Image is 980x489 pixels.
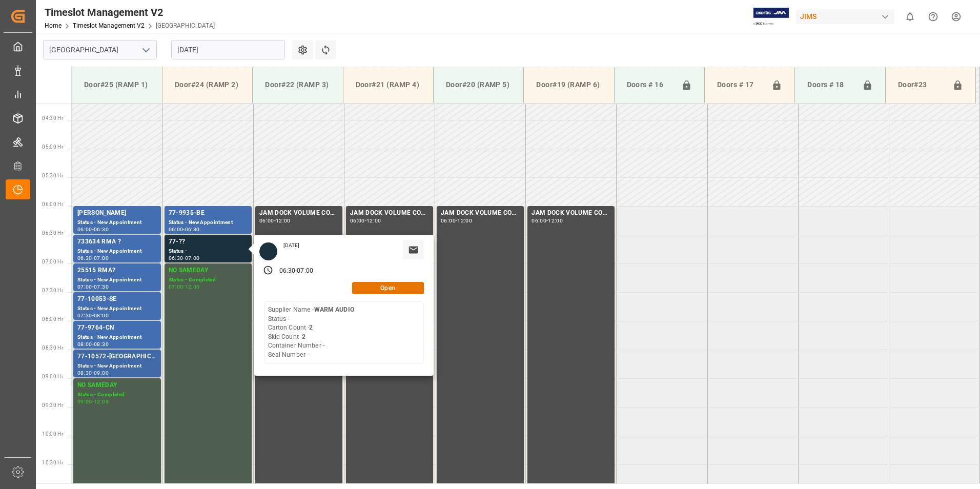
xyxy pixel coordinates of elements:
div: - [92,399,94,404]
div: 77-9935-BE [169,208,248,218]
span: 04:30 Hr [42,115,63,121]
div: 12:00 [366,218,381,223]
span: 05:30 Hr [42,173,63,178]
div: 08:30 [77,371,92,375]
span: 09:30 Hr [42,402,63,408]
div: Status - New Appointment [77,247,157,256]
span: 06:00 Hr [42,201,63,207]
button: show 0 new notifications [899,5,922,28]
div: 06:00 [259,218,274,223]
img: Exertis%20JAM%20-%20Email%20Logo.jpg_1722504956.jpg [753,8,789,26]
div: 09:00 [94,371,109,375]
div: Status - New Appointment [77,276,157,284]
div: 77-?? [169,237,248,247]
div: 77-10572-[GEOGRAPHIC_DATA] [77,352,157,362]
b: 2 [309,324,313,331]
div: 06:30 [169,256,183,260]
div: - [92,227,94,232]
div: 06:00 [169,227,183,232]
div: [PERSON_NAME] [77,208,157,218]
div: JAM DOCK VOLUME CONTROL [259,208,338,218]
div: NO SAMEDAY [77,380,157,391]
div: Door#24 (RAMP 2) [171,75,244,94]
input: DD.MM.YYYY [171,40,285,59]
div: Timeslot Management V2 [45,5,215,20]
span: 07:00 Hr [42,259,63,264]
span: 10:30 Hr [42,460,63,465]
div: Door#21 (RAMP 4) [352,75,425,94]
div: Status - [169,247,248,256]
span: 07:30 Hr [42,288,63,293]
div: - [546,218,548,223]
div: 07:00 [77,284,92,289]
div: 07:00 [169,284,183,289]
div: Status - New Appointment [77,304,157,313]
div: 07:30 [94,284,109,289]
div: [DATE] [280,242,303,249]
div: 733634 RMA ? [77,237,157,247]
div: 12:00 [276,218,291,223]
div: - [183,256,185,260]
div: - [365,218,366,223]
div: 08:30 [94,342,109,347]
div: 25515 RMA? [77,266,157,276]
div: Door#22 (RAMP 3) [261,75,334,94]
div: 06:00 [441,218,456,223]
div: Door#20 (RAMP 5) [442,75,515,94]
div: Status - New Appointment [77,333,157,342]
div: 12:00 [94,399,109,404]
div: 12:00 [185,284,200,289]
span: 08:30 Hr [42,345,63,351]
div: Doors # 16 [623,75,677,95]
div: JAM DOCK VOLUME CONTROL [532,208,610,218]
div: - [295,267,297,276]
div: 08:00 [94,313,109,318]
div: - [274,218,276,223]
div: NO SAMEDAY [169,266,248,276]
div: JIMS [796,9,894,24]
div: 07:00 [94,256,109,260]
span: 06:30 Hr [42,230,63,236]
div: 07:30 [77,313,92,318]
div: 09:00 [77,399,92,404]
div: - [183,284,185,289]
b: 2 [302,333,305,340]
div: 06:30 [185,227,200,232]
div: JAM DOCK VOLUME CONTROL [441,208,520,218]
div: - [92,256,94,260]
div: Status - New Appointment [169,218,248,227]
button: Help Center [922,5,945,28]
div: Door#25 (RAMP 1) [80,75,154,94]
div: - [92,371,94,375]
div: 06:30 [279,267,296,276]
div: Status - Completed [169,276,248,284]
div: 06:00 [77,227,92,232]
div: - [92,313,94,318]
span: 09:00 Hr [42,374,63,379]
span: 05:00 Hr [42,144,63,150]
div: 08:00 [77,342,92,347]
a: Timeslot Management V2 [73,22,145,29]
div: - [92,284,94,289]
div: Status - Completed [77,391,157,399]
button: Open [352,282,424,294]
div: 12:00 [457,218,472,223]
input: Type to search/select [43,40,157,59]
div: 06:30 [77,256,92,260]
div: Doors # 18 [803,75,857,95]
div: Doors # 17 [713,75,767,95]
button: JIMS [796,7,899,26]
div: 77-10053-SE [77,294,157,304]
div: Status - New Appointment [77,362,157,371]
div: Door#19 (RAMP 6) [532,75,605,94]
div: 06:00 [532,218,546,223]
div: 07:00 [297,267,313,276]
div: - [456,218,457,223]
div: Door#23 [894,75,948,95]
div: JAM DOCK VOLUME CONTROL [350,208,429,218]
button: open menu [138,42,153,58]
span: 10:00 Hr [42,431,63,437]
div: 06:30 [94,227,109,232]
span: 08:00 Hr [42,316,63,322]
a: Home [45,22,62,29]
